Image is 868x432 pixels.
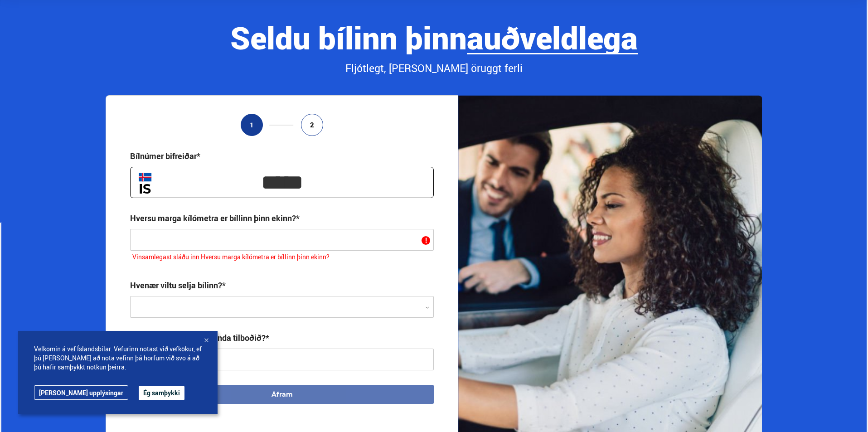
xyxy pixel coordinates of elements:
button: Áfram [130,385,434,404]
button: Ég samþykki [139,386,184,400]
span: 1 [250,121,254,129]
label: Hvenær viltu selja bílinn?* [130,280,226,291]
span: 2 [310,121,314,129]
span: Velkomin á vef Íslandsbílar. Vefurinn notast við vefkökur, ef þú [PERSON_NAME] að nota vefinn þá ... [34,345,202,372]
div: Vinsamlegast sláðu inn Hversu marga kílómetra er bíllinn þinn ekinn? [130,251,434,265]
div: Fljótlegt, [PERSON_NAME] öruggt ferli [106,61,762,76]
b: auðveldlega [467,16,638,58]
div: Hversu marga kílómetra er bíllinn þinn ekinn?* [130,213,300,223]
div: Seldu bílinn þinn [106,20,762,54]
div: Bílnúmer bifreiðar* [130,150,200,161]
button: Opna LiveChat spjallviðmót [7,4,34,31]
a: [PERSON_NAME] upplýsingar [34,385,128,400]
